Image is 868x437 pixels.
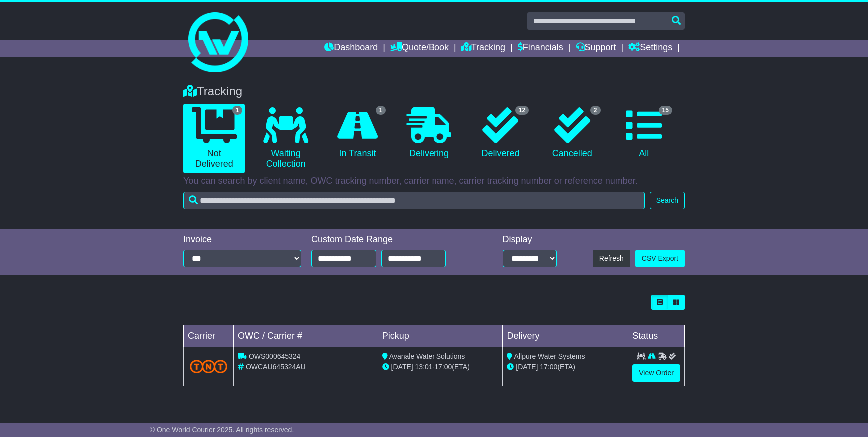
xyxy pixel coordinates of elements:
[503,234,557,245] div: Display
[327,104,388,163] a: 1 In Transit
[183,104,245,173] a: 1 Not Delivered
[150,426,294,434] span: © One World Courier 2025. All rights reserved.
[628,325,685,347] td: Status
[178,84,690,99] div: Tracking
[576,40,616,57] a: Support
[650,192,685,209] button: Search
[461,40,505,57] a: Tracking
[635,250,685,267] a: CSV Export
[390,40,449,57] a: Quote/Book
[389,352,465,360] span: Avanale Water Solutions
[541,104,603,163] a: 2 Cancelled
[470,104,531,163] a: 12 Delivered
[398,104,459,163] a: Delivering
[234,325,378,347] td: OWC / Carrier #
[249,352,301,360] span: OWS000645324
[183,234,301,245] div: Invoice
[507,362,624,372] div: (ETA)
[516,363,538,371] span: [DATE]
[628,40,672,57] a: Settings
[232,106,243,115] span: 1
[378,325,503,347] td: Pickup
[382,362,499,372] div: - (ETA)
[514,352,585,360] span: Allpure Water Systems
[391,363,413,371] span: [DATE]
[503,325,628,347] td: Delivery
[659,106,672,115] span: 15
[434,363,452,371] span: 17:00
[540,363,557,371] span: 17:00
[184,325,234,347] td: Carrier
[324,40,378,57] a: Dashboard
[311,234,471,245] div: Custom Date Range
[246,363,306,371] span: OWCAU645324AU
[376,106,386,115] span: 1
[613,104,675,163] a: 15 All
[590,106,601,115] span: 2
[255,104,316,173] a: Waiting Collection
[515,106,529,115] span: 12
[593,250,630,267] button: Refresh
[632,364,680,382] a: View Order
[190,360,227,373] img: TNT_Domestic.png
[415,363,433,371] span: 13:01
[183,176,685,187] p: You can search by client name, OWC tracking number, carrier name, carrier tracking number or refe...
[518,40,563,57] a: Financials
